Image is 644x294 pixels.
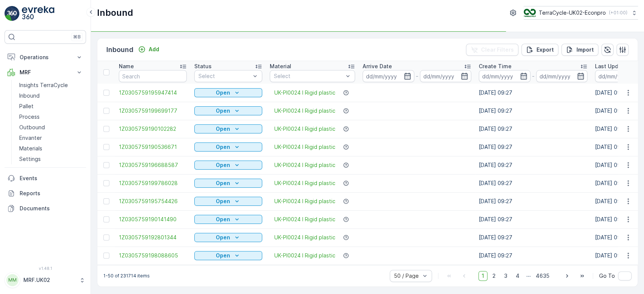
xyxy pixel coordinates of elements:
[103,198,109,204] div: Toggle Row Selected
[5,50,86,65] button: Operations
[216,89,230,96] p: Open
[103,234,109,240] div: Toggle Row Selected
[103,126,109,132] div: Toggle Row Selected
[194,179,262,188] button: Open
[19,113,40,121] p: Process
[475,174,591,192] td: [DATE] 09:27
[19,92,40,100] p: Inbound
[119,234,187,241] span: 1Z0305759192801344
[475,192,591,210] td: [DATE] 09:27
[16,80,86,90] a: Insights TerraCycle
[274,252,335,259] a: UK-PI0024 I Rigid plastic
[274,72,343,80] p: Select
[475,210,591,228] td: [DATE] 09:27
[6,274,18,286] div: MM
[119,198,187,205] a: 1Z0305759195754426
[23,276,75,284] p: MRF.UK02
[489,271,499,281] span: 2
[119,107,187,115] a: 1Z0305759199699177
[19,155,41,163] p: Settings
[274,107,335,115] a: UK-PI0024 I Rigid plastic
[524,9,536,17] img: terracycle_logo_wKaHoWT.png
[216,107,230,115] p: Open
[475,120,591,138] td: [DATE] 09:27
[526,271,531,281] p: ...
[599,272,615,280] span: Go To
[19,103,34,110] p: Pallet
[20,175,83,182] p: Events
[595,63,642,70] p: Last Update Time
[274,89,335,96] a: UK-PI0024 I Rigid plastic
[363,63,392,70] p: Arrive Date
[73,34,81,40] p: ⌘B
[501,271,511,281] span: 3
[274,125,335,133] a: UK-PI0024 I Rigid plastic
[97,7,133,19] p: Inbound
[119,179,187,187] span: 1Z0305759199786028
[216,161,230,169] p: Open
[119,70,187,82] input: Search
[119,216,187,223] a: 1Z0305759190141490
[216,198,230,205] p: Open
[119,63,134,70] p: Name
[16,133,86,143] a: Envanter
[19,134,42,142] p: Envanter
[19,81,68,89] p: Insights TerraCycle
[532,271,553,281] span: 4635
[475,228,591,247] td: [DATE] 09:27
[149,46,159,53] p: Add
[198,72,251,80] p: Select
[16,90,86,101] a: Inbound
[194,233,262,242] button: Open
[270,63,291,70] p: Material
[119,89,187,96] a: 1Z0305759195947414
[274,161,335,169] span: UK-PI0024 I Rigid plastic
[216,179,230,187] p: Open
[20,205,83,212] p: Documents
[274,179,335,187] span: UK-PI0024 I Rigid plastic
[5,171,86,186] a: Events
[274,216,335,223] a: UK-PI0024 I Rigid plastic
[103,180,109,186] div: Toggle Row Selected
[103,108,109,114] div: Toggle Row Selected
[194,251,262,260] button: Open
[22,6,54,21] img: logo_light-DOdMpM7g.png
[16,112,86,122] a: Process
[481,46,514,54] p: Clear Filters
[103,144,109,150] div: Toggle Row Selected
[119,252,187,259] a: 1Z0305759198088605
[5,6,20,21] img: logo
[119,161,187,169] a: 1Z0305759196688587
[103,253,109,259] div: Toggle Row Selected
[19,124,45,131] p: Outbound
[106,44,134,55] p: Inbound
[119,143,187,151] a: 1Z0305759190536671
[103,216,109,222] div: Toggle Row Selected
[475,102,591,120] td: [DATE] 09:27
[5,186,86,201] a: Reports
[532,72,535,81] p: -
[16,154,86,164] a: Settings
[521,44,558,56] button: Export
[216,252,230,259] p: Open
[274,143,335,151] a: UK-PI0024 I Rigid plastic
[475,156,591,174] td: [DATE] 09:27
[20,69,71,76] p: MRF
[19,145,42,152] p: Materials
[274,198,335,205] span: UK-PI0024 I Rigid plastic
[475,247,591,265] td: [DATE] 09:27
[16,143,86,154] a: Materials
[536,70,588,82] input: dd/mm/yyyy
[194,197,262,206] button: Open
[539,9,606,17] p: TerraCycle-UK02-Econpro
[5,272,86,288] button: MMMRF.UK02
